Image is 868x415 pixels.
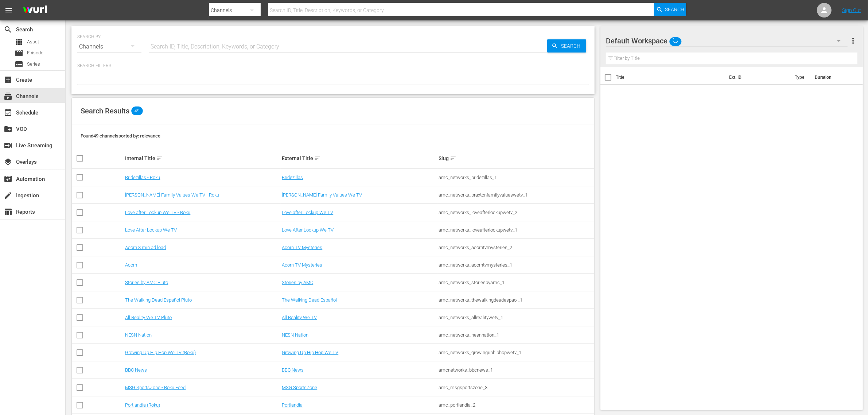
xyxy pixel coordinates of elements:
[282,350,338,355] a: Growing Up Hip Hop We TV
[4,207,12,216] span: Reports
[439,210,593,215] div: amc_networks_loveafterlockupwetv_2
[842,7,861,13] a: Sign Out
[790,67,810,88] th: Type
[125,154,280,163] div: Internal Title
[125,227,177,233] a: Love After Lockup We TV
[439,402,593,408] div: amc_portlandia_2
[282,262,322,268] a: Acorn TV Mysteries
[616,67,725,88] th: Title
[282,385,317,390] a: MSG SportsZone
[125,262,137,268] a: Acorn
[4,6,13,15] span: menu
[17,2,52,19] img: ans4CAIJ8jUAAAAAAAAAAAAAAAAAAAAAAAAgQb4GAAAAAAAAAAAAAAAAAAAAAAAAJMjXAAAAAAAAAAAAAAAAAAAAAAAAgAT5G...
[654,3,686,16] button: Search
[131,106,143,115] span: 49
[665,3,684,16] span: Search
[4,125,12,133] span: VOD
[282,192,362,198] a: [PERSON_NAME] Family Values We TV
[282,297,337,303] a: The Walking Dead Español
[4,191,12,200] span: Ingestion
[4,108,12,117] span: Schedule
[125,192,219,198] a: [PERSON_NAME] Family Values We TV - Roku
[314,155,321,162] span: sort
[27,61,40,68] span: Series
[77,63,589,69] p: Search Filters:
[282,210,333,215] a: Love after Lockup We TV
[4,158,12,166] span: Overlays
[282,227,334,233] a: Love After Lockup We TV
[125,367,147,373] a: BBC News
[439,350,593,355] div: amc_networks_growinguphiphopwetv_1
[4,92,12,101] span: Channels
[15,38,23,46] span: Asset
[125,297,192,303] a: The Walking Dead Español Pluto
[125,175,160,180] a: Bridezillas - Roku
[439,385,593,390] div: amc_msgsportszone_3
[439,332,593,338] div: amc_networks_nesnnation_1
[15,60,23,69] span: Series
[77,36,141,57] div: Channels
[15,49,23,58] span: Episode
[282,402,303,408] a: Portlandia
[439,262,593,268] div: amc_networks_acorntvmysteries_1
[4,141,12,150] span: Live Streaming
[439,175,593,180] div: amc_networks_bridezillas_1
[282,332,308,338] a: NESN Nation
[439,192,593,198] div: amc_networks_braxtonfamilyvalueswetv_1
[156,155,163,162] span: sort
[439,315,593,320] div: amc_networks_allrealitywetv_1
[282,315,317,320] a: All Reality We TV
[439,154,593,163] div: Slug
[450,155,456,162] span: sort
[558,39,586,53] span: Search
[125,402,160,408] a: Portlandia (Roku)
[282,175,303,180] a: Bridezillas
[125,210,190,215] a: Love after Lockup We TV - Roku
[282,280,313,285] a: Stories by AMC
[439,367,593,373] div: amcnetworks_bbcnews_1
[606,31,848,51] div: Default Workspace
[810,67,854,88] th: Duration
[282,245,322,250] a: Acorn TV Mysteries
[125,350,196,355] a: Growing Up Hip Hop We TV (Roku)
[125,245,166,250] a: Acorn 8 min ad load
[282,154,436,163] div: External Title
[81,106,129,115] span: Search Results
[4,175,12,183] span: Automation
[125,332,152,338] a: NESN Nation
[125,280,168,285] a: Stories by AMC Pluto
[282,367,304,373] a: BBC News
[81,133,160,139] span: Found 49 channels sorted by: relevance
[27,38,39,46] span: Asset
[725,67,791,88] th: Ext. ID
[4,75,12,84] span: Create
[439,245,593,250] div: amc_networks_acorntvmysteries_2
[439,227,593,233] div: amc_networks_loveafterlockupwetv_1
[125,385,186,390] a: MSG SportsZone - Roku Feed
[849,36,857,45] span: more_vert
[547,39,586,53] button: Search
[439,297,593,303] div: amc_networks_thewalkingdeadespaol_1
[4,25,12,34] span: Search
[27,49,43,57] span: Episode
[125,315,172,320] a: All Reality We TV Pluto
[849,32,857,50] button: more_vert
[439,280,593,285] div: amc_networks_storiesbyamc_1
